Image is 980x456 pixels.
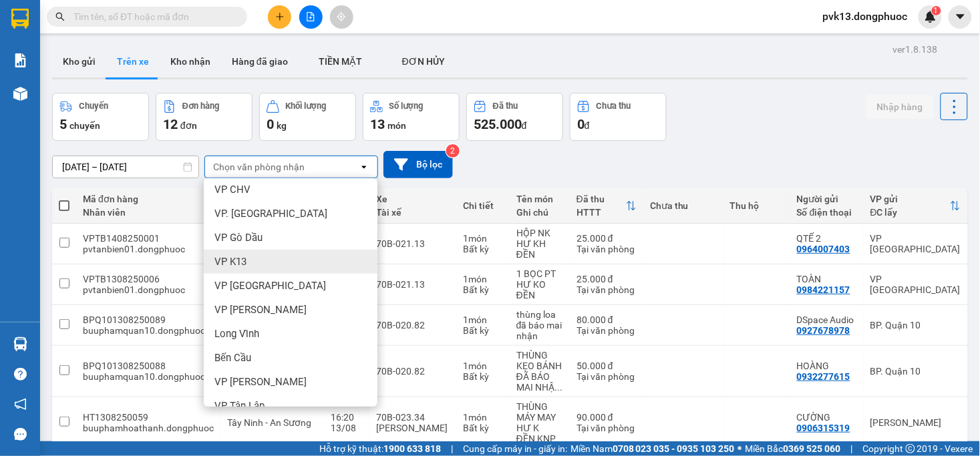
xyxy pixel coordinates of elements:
[746,441,841,456] span: Miền Bắc
[267,116,274,132] span: 0
[376,279,450,290] div: 70B-021.13
[577,361,637,371] div: 50.000 đ
[387,120,406,131] span: món
[275,12,285,21] span: plus
[227,417,311,428] span: Tây Ninh - An Sương
[213,160,305,174] div: Chọn văn phòng nhận
[797,423,850,433] div: 0906315319
[221,45,299,77] button: Hàng đã giao
[376,423,450,433] div: [PERSON_NAME]
[83,194,203,204] div: Mã đơn hàng
[463,441,567,456] span: Cung cấp máy in - giấy in:
[451,441,453,456] span: |
[156,93,253,141] button: Đơn hàng12đơn
[463,274,503,284] div: 1 món
[738,446,742,451] span: ⚪️
[214,279,326,292] span: VP [GEOGRAPHIC_DATA]
[934,6,939,15] span: 1
[106,45,160,77] button: Trên xe
[516,207,563,218] div: Ghi chú
[797,207,857,218] div: Số điện thoại
[363,93,460,141] button: Số lượng13món
[577,325,637,336] div: Tại văn phòng
[851,441,853,456] span: |
[376,366,450,377] div: 70B-020.82
[306,12,315,21] span: file-add
[870,233,961,254] div: VP [GEOGRAPHIC_DATA]
[516,350,563,371] div: THÙNG KẸO BÁNH
[319,441,441,456] span: Hỗ trợ kỹ thuật:
[376,194,450,204] div: Xe
[83,244,214,254] div: pvtanbien01.dongphuoc
[577,244,637,254] div: Tại văn phòng
[383,443,441,454] strong: 1900 633 818
[83,423,214,433] div: buuphamhoathanh.dongphuoc
[864,188,967,224] th: Toggle SortBy
[337,12,346,21] span: aim
[463,371,503,382] div: Bất kỳ
[83,412,214,423] div: HT1308250059
[182,101,219,111] div: Đơn hàng
[59,116,67,132] span: 5
[797,244,850,254] div: 0964007403
[797,361,857,371] div: HOÀNG
[180,120,197,131] span: đơn
[516,238,563,260] div: HƯ KH ĐỀN
[797,274,857,284] div: TOÀN
[14,368,27,381] span: question-circle
[76,188,220,224] th: Toggle SortBy
[463,200,503,211] div: Chi tiết
[650,200,717,211] div: Chưa thu
[516,279,563,300] div: HƯ KO ĐỀN
[83,314,214,325] div: BPQ101308250089
[14,428,27,441] span: message
[516,423,563,444] div: HƯ K ĐỀN,KNP
[402,56,445,67] span: ĐƠN HỦY
[463,412,503,423] div: 1 món
[214,351,251,365] span: Bến Cầu
[383,151,453,178] button: Bộ lọc
[214,303,307,316] span: VP [PERSON_NAME]
[389,101,424,111] div: Số lượng
[797,325,850,336] div: 0927678978
[277,120,287,131] span: kg
[376,320,450,330] div: 70B-020.82
[331,412,363,423] div: 16:20
[83,274,214,284] div: VPTB1308250006
[932,6,941,15] sup: 1
[949,5,972,29] button: caret-down
[493,101,518,111] div: Đã thu
[79,101,108,111] div: Chuyến
[925,11,937,23] img: icon-new-feature
[730,200,784,211] div: Thu hộ
[516,194,563,204] div: Tên món
[870,417,961,428] div: [PERSON_NAME]
[812,8,919,25] span: pvk13.dongphuoc
[570,188,643,224] th: Toggle SortBy
[83,233,214,244] div: VPTB1408250001
[214,375,307,389] span: VP [PERSON_NAME]
[585,120,590,131] span: đ
[463,423,503,433] div: Bất kỳ
[259,93,356,141] button: Khối lượng0kg
[866,95,934,119] button: Nhập hàng
[370,116,385,132] span: 13
[577,284,637,295] div: Tại văn phòng
[784,443,841,454] strong: 0369 525 060
[870,207,950,218] div: ĐC lấy
[613,443,735,454] strong: 0708 023 035 - 0935 103 250
[463,325,503,336] div: Bất kỳ
[83,361,214,371] div: BPQ101308250088
[797,412,857,423] div: CƯỜNG
[214,207,327,220] span: VP. [GEOGRAPHIC_DATA]
[522,120,527,131] span: đ
[376,238,450,249] div: 70B-021.13
[870,194,950,204] div: VP gửi
[516,268,563,279] div: 1 BỌC PT
[597,101,631,111] div: Chưa thu
[299,5,323,29] button: file-add
[268,5,291,29] button: plus
[69,120,100,131] span: chuyến
[83,325,214,336] div: buuphamquan10.dongphuoc
[13,87,27,101] img: warehouse-icon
